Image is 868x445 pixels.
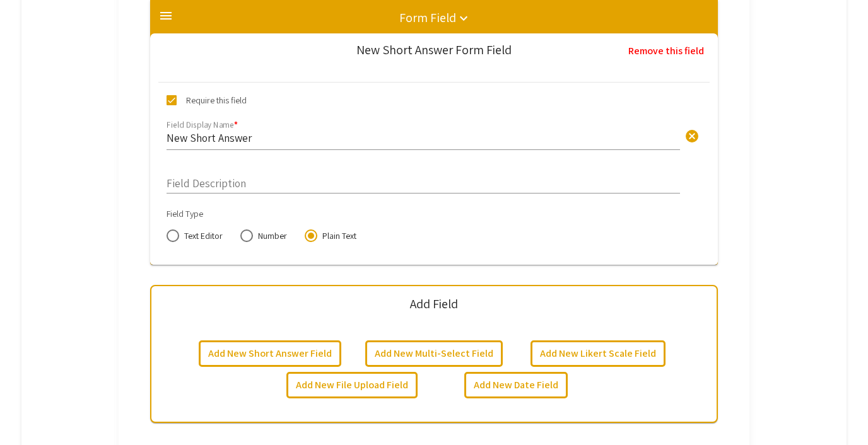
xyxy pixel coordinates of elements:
[253,229,287,242] span: Number
[317,229,356,242] span: Plain Text
[399,10,456,25] h5: Form Field
[410,296,459,311] h5: Add Field
[684,129,700,144] span: cancel
[356,43,512,56] div: New Short Answer Form Field
[531,340,666,367] button: Add New Likert Scale Field
[199,340,341,367] button: Add New Short Answer Field
[186,93,247,108] span: Require this field
[167,130,680,145] input: Display name
[619,38,713,64] button: Remove this field
[9,388,54,436] iframe: Chat
[286,372,418,398] button: Add New File Upload Field
[179,229,223,242] span: Text Editor
[456,11,471,26] mat-icon: keyboard_arrow_down
[464,372,568,398] button: Add New Date Field
[167,208,203,219] mat-label: Field Type
[150,40,718,265] div: Form Field
[158,8,173,23] mat-icon: menu
[679,122,705,147] button: Clear
[365,340,503,367] button: Add New Multi-Select Field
